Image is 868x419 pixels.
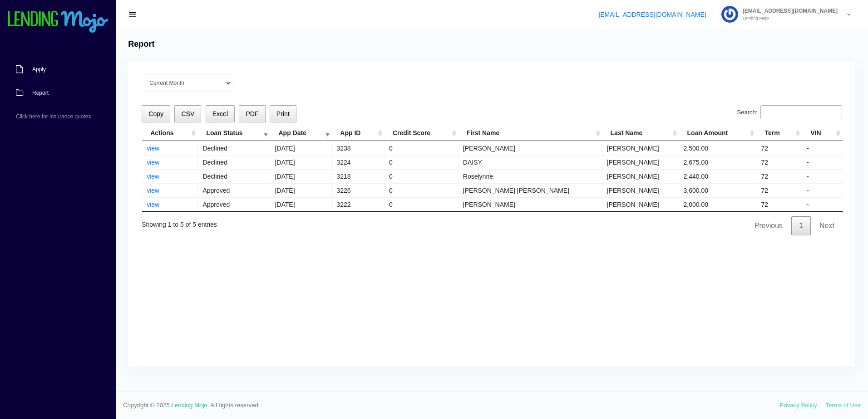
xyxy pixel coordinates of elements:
[802,169,843,183] td: -
[181,110,194,117] span: CSV
[760,105,842,120] input: Search:
[147,201,159,208] a: view
[721,6,738,23] img: Profile image
[602,155,679,169] td: [PERSON_NAME]
[602,197,679,211] td: [PERSON_NAME]
[147,173,159,180] a: view
[679,141,757,155] td: 2,500.00
[385,197,459,211] td: 0
[738,16,838,20] small: Lending Mojo
[602,183,679,197] td: [PERSON_NAME]
[802,155,843,169] td: -
[147,145,159,152] a: view
[459,155,602,169] td: DAISY
[385,183,459,197] td: 0
[32,67,46,72] span: Apply
[198,141,270,155] td: Declined
[802,197,843,211] td: -
[332,155,385,169] td: 3224
[148,110,163,117] span: Copy
[602,141,679,155] td: [PERSON_NAME]
[198,197,270,211] td: Approved
[212,110,228,117] span: Excel
[147,159,159,166] a: view
[246,110,258,117] span: PDF
[385,155,459,169] td: 0
[332,169,385,183] td: 3218
[332,183,385,197] td: 3226
[780,402,817,409] a: Privacy Policy
[142,214,217,229] div: Showing 1 to 5 of 5 entries
[270,183,332,197] td: [DATE]
[679,125,757,141] th: Loan Amount: activate to sort column ascending
[385,169,459,183] td: 0
[270,169,332,183] td: [DATE]
[270,155,332,169] td: [DATE]
[802,183,843,197] td: -
[385,141,459,155] td: 0
[206,105,235,123] button: Excel
[198,183,270,197] td: Approved
[459,141,602,155] td: [PERSON_NAME]
[385,125,459,141] th: Credit Score: activate to sort column ascending
[270,197,332,211] td: [DATE]
[276,110,290,117] span: Print
[602,169,679,183] td: [PERSON_NAME]
[16,114,91,119] span: Click here for insurance quotes
[679,183,757,197] td: 3,600.00
[123,401,780,410] span: Copyright © 2025. . All rights reserved.
[802,125,843,141] th: VIN: activate to sort column ascending
[756,141,802,155] td: 72
[332,141,385,155] td: 3238
[459,197,602,211] td: [PERSON_NAME]
[679,197,757,211] td: 2,000.00
[812,216,842,235] a: Next
[332,125,385,141] th: App ID: activate to sort column ascending
[142,105,170,123] button: Copy
[679,169,757,183] td: 2,440.00
[332,197,385,211] td: 3222
[32,90,49,96] span: Report
[459,125,602,141] th: First Name: activate to sort column ascending
[128,39,154,49] h4: Report
[756,183,802,197] td: 72
[174,105,201,123] button: CSV
[737,105,842,120] label: Search:
[459,169,602,183] td: Roselynne
[756,155,802,169] td: 72
[747,216,790,235] a: Previous
[270,141,332,155] td: [DATE]
[791,216,811,235] a: 1
[598,11,706,18] a: [EMAIL_ADDRESS][DOMAIN_NAME]
[239,105,265,123] button: PDF
[602,125,679,141] th: Last Name: activate to sort column ascending
[459,183,602,197] td: [PERSON_NAME] [PERSON_NAME]
[825,402,861,409] a: Terms of Use
[142,125,198,141] th: Actions: activate to sort column ascending
[172,402,207,409] a: Lending Mojo
[198,155,270,169] td: Declined
[756,125,802,141] th: Term: activate to sort column ascending
[270,125,332,141] th: App Date: activate to sort column ascending
[147,187,159,194] a: view
[756,197,802,211] td: 72
[802,141,843,155] td: -
[756,169,802,183] td: 72
[198,169,270,183] td: Declined
[7,11,109,34] img: logo-small.png
[679,155,757,169] td: 2,675.00
[738,8,838,14] span: [EMAIL_ADDRESS][DOMAIN_NAME]
[198,125,270,141] th: Loan Status: activate to sort column ascending
[270,105,296,123] button: Print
